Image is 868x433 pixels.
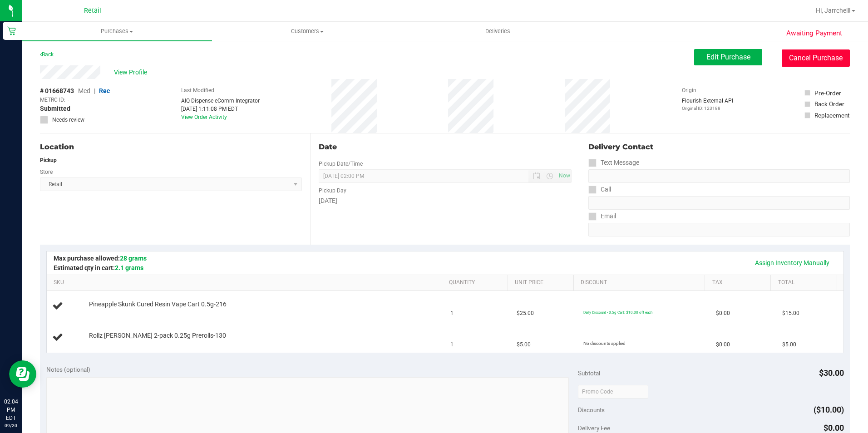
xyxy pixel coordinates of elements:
span: Estimated qty in cart: [54,264,143,271]
span: Purchases [22,27,212,35]
div: Pre-Order [814,89,841,98]
div: AIQ Dispense eComm Integrator [181,97,260,105]
div: Replacement [814,111,849,120]
span: Max purchase allowed: [54,255,147,262]
span: Pineapple Skunk Cured Resin Vape Cart 0.5g-216 [89,300,227,309]
span: Hi, Jarrchell! [816,7,851,14]
p: 02:04 PM EDT [4,398,18,422]
span: Med [78,87,90,94]
span: # 01668743 [40,86,74,96]
a: Assign Inventory Manually [749,255,835,271]
span: $15.00 [782,309,799,318]
span: ($10.00) [814,405,844,414]
div: Date [319,142,572,153]
button: Cancel Purchase [782,49,850,67]
div: Back Order [814,99,844,108]
span: View Profile [114,68,150,77]
input: Promo Code [578,385,648,399]
span: Delivery Fee [578,424,610,432]
span: | [94,87,95,94]
span: $0.00 [824,423,844,433]
span: Retail [84,7,101,15]
a: Discount [581,279,701,286]
span: Needs review [52,116,84,124]
a: View Order Activity [181,114,227,120]
a: Customers [212,22,402,41]
span: - [68,96,69,104]
span: $30.00 [819,368,844,378]
span: $5.00 [517,340,531,349]
p: Original ID: 123188 [682,105,733,112]
div: [DATE] 1:11:08 PM EDT [181,105,260,113]
span: 1 [450,309,454,318]
span: Customers [212,27,402,35]
a: SKU [54,279,438,286]
span: Rec [99,87,110,94]
a: Purchases [22,22,212,41]
div: [DATE] [319,196,572,206]
span: $25.00 [517,309,534,318]
span: 1 [450,340,454,349]
label: Text Message [588,156,639,169]
label: Email [588,210,616,223]
a: Tax [712,279,767,286]
span: METRC ID: [40,96,65,104]
span: Daily Discount - 0.5g Cart: $10.00 off each [583,310,652,315]
span: 2.1 grams [115,264,143,271]
span: Subtotal [578,369,600,377]
label: Pickup Date/Time [319,160,363,168]
div: Delivery Contact [588,142,850,153]
span: Deliveries [473,27,523,35]
span: Discounts [578,402,605,418]
div: Location [40,142,302,153]
a: Deliveries [403,22,593,41]
span: Awaiting Payment [786,28,842,39]
span: Submitted [40,104,70,113]
strong: Pickup [40,157,57,163]
label: Origin [682,86,696,94]
div: Flourish External API [682,97,733,112]
span: $0.00 [716,340,730,349]
p: 09/20 [4,422,18,429]
a: Total [778,279,833,286]
inline-svg: Retail [7,26,16,35]
button: Edit Purchase [694,49,762,65]
span: $0.00 [716,309,730,318]
label: Store [40,168,53,176]
span: Edit Purchase [706,53,750,61]
input: Format: (999) 999-9999 [588,169,850,183]
label: Last Modified [181,86,214,94]
label: Pickup Day [319,187,346,195]
a: Back [40,51,54,58]
iframe: Resource center [9,360,36,388]
a: Unit Price [515,279,570,286]
span: Rollz [PERSON_NAME] 2-pack 0.25g Prerolls-130 [89,331,226,340]
label: Call [588,183,611,196]
span: $5.00 [782,340,796,349]
span: 28 grams [120,255,147,262]
a: Quantity [449,279,504,286]
span: Notes (optional) [46,366,90,373]
input: Format: (999) 999-9999 [588,196,850,210]
span: No discounts applied [583,341,626,346]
